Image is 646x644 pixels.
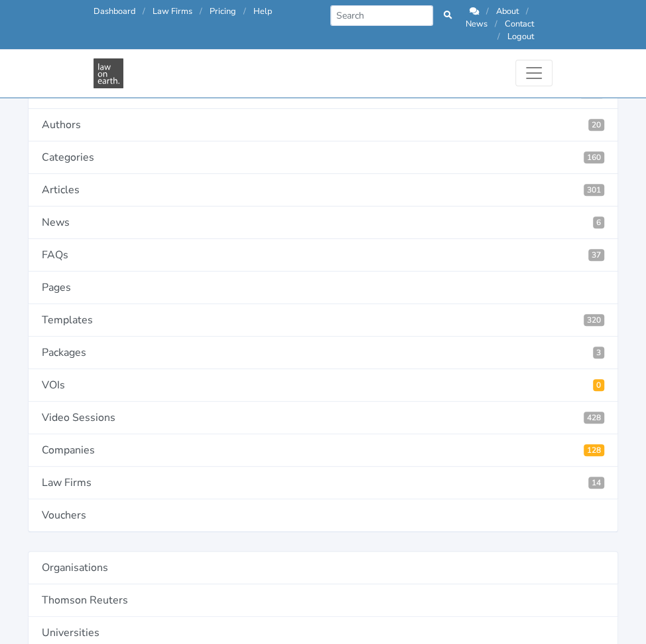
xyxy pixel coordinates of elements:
span: Registered Companies [584,444,604,456]
a: Law Firms [153,5,192,17]
input: Search [330,5,433,26]
span: 160 [584,151,604,163]
span: / [143,5,145,17]
button: Toggle navigation [515,60,552,86]
a: FAQs [28,239,618,272]
span: Pending VOIs [593,379,604,391]
a: News [466,18,487,30]
a: Companies128 [28,434,618,467]
span: Law Firms [588,477,604,489]
a: Categories160 [28,141,618,174]
span: 3 [593,347,604,359]
a: Pages [28,272,618,304]
a: About [496,5,519,17]
a: Authors20 [28,109,618,141]
span: 37 [588,249,604,261]
span: / [526,5,529,17]
a: Logout [507,31,534,42]
img: Law On Earth [94,58,123,88]
a: Articles [28,174,618,206]
a: Contact [505,18,534,30]
a: Video Sessions428 [28,402,618,434]
span: / [497,31,500,42]
a: News [28,206,618,239]
span: 320 [584,314,604,326]
a: Thomson Reuters [28,584,618,617]
a: Packages3 [28,337,618,369]
a: Vouchers [28,499,618,532]
a: Dashboard [94,5,135,17]
span: / [495,18,497,30]
a: Templates [28,304,618,337]
span: 6 [593,216,604,228]
span: 20 [588,119,604,131]
a: Law Firms14 [28,467,618,499]
span: 301 [584,184,604,196]
span: / [200,5,202,17]
a: Organisations [28,551,618,584]
a: VOIs0 [28,369,618,402]
a: Help [253,5,272,17]
span: / [486,5,489,17]
a: Pricing [210,5,236,17]
span: / [243,5,246,17]
span: Video Sessions [584,412,604,424]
